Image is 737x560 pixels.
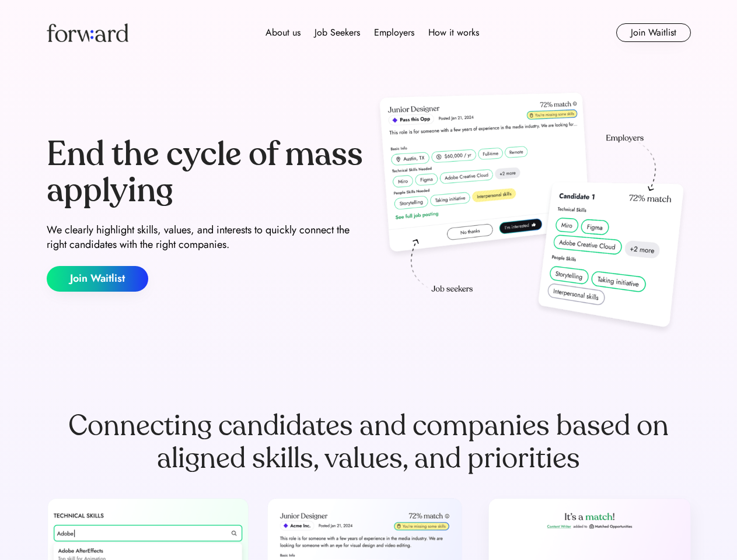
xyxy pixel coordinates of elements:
div: How it works [428,26,479,40]
div: About us [266,26,301,40]
div: Connecting candidates and companies based on aligned skills, values, and priorities [47,409,691,475]
button: Join Waitlist [616,23,691,42]
img: Forward logo [47,23,128,42]
div: Employers [374,26,414,40]
div: End the cycle of mass applying [47,136,364,208]
div: Job Seekers [315,26,360,40]
button: Join Waitlist [47,266,148,292]
div: We clearly highlight skills, values, and interests to quickly connect the right candidates with t... [47,223,364,252]
img: hero-image.png [373,89,691,339]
